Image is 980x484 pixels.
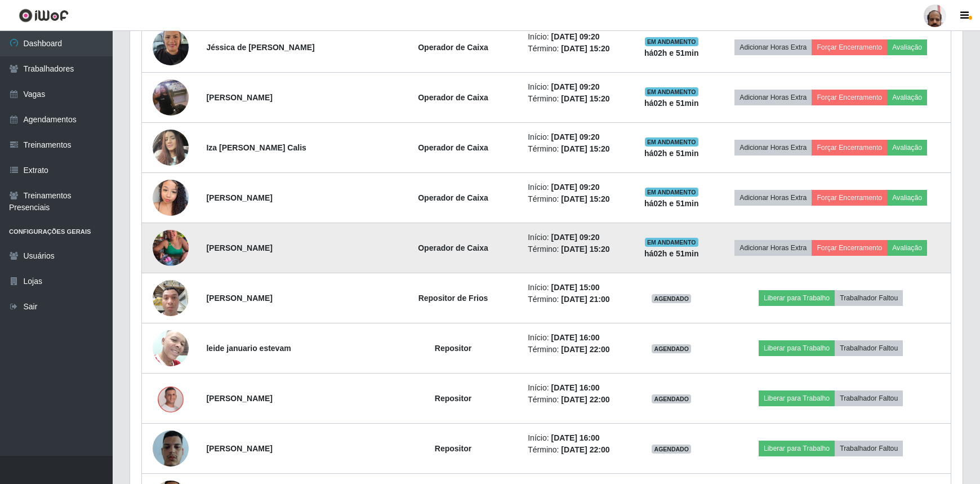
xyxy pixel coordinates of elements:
li: Término: [528,444,625,456]
strong: Operador de Caixa [418,93,488,102]
time: [DATE] 22:00 [561,395,609,404]
button: Avaliação [887,240,927,256]
button: Trabalhador Faltou [835,390,903,406]
button: Trabalhador Faltou [835,441,903,456]
li: Término: [528,243,625,255]
time: [DATE] 15:20 [561,44,609,53]
button: Liberar para Trabalho [759,340,835,356]
button: Liberar para Trabalho [759,441,835,456]
strong: [PERSON_NAME] [206,243,272,252]
time: [DATE] 15:20 [561,194,609,203]
button: Trabalhador Faltou [835,290,903,306]
time: [DATE] 15:20 [561,245,609,254]
li: Término: [528,394,625,406]
span: EM ANDAMENTO [645,37,698,46]
span: EM ANDAMENTO [645,238,698,247]
img: 1735257237444.jpeg [153,174,189,221]
button: Liberar para Trabalho [759,290,835,306]
button: Adicionar Horas Extra [734,190,812,206]
time: [DATE] 09:20 [551,82,599,91]
time: [DATE] 09:20 [551,132,599,141]
time: [DATE] 15:20 [561,144,609,153]
button: Avaliação [887,39,927,55]
li: Término: [528,294,625,305]
button: Avaliação [887,140,927,156]
button: Forçar Encerramento [812,240,887,256]
li: Início: [528,282,625,294]
strong: Repositor [435,394,471,403]
span: AGENDADO [652,344,691,353]
time: [DATE] 22:00 [561,345,609,354]
time: [DATE] 09:20 [551,233,599,242]
button: Adicionar Horas Extra [734,90,812,105]
li: Término: [528,143,625,155]
button: Avaliação [887,90,927,105]
span: AGENDADO [652,394,691,403]
button: Adicionar Horas Extra [734,240,812,256]
img: CoreUI Logo [19,8,69,23]
strong: [PERSON_NAME] [206,93,272,102]
button: Forçar Encerramento [812,90,887,105]
span: AGENDADO [652,445,691,454]
span: EM ANDAMENTO [645,87,698,96]
li: Início: [528,232,625,243]
img: 1755915941473.jpeg [153,324,189,372]
button: Adicionar Horas Extra [734,140,812,156]
img: 1748792170326.jpeg [153,274,189,322]
li: Término: [528,43,625,55]
strong: há 02 h e 51 min [644,199,699,208]
strong: há 02 h e 51 min [644,99,699,108]
img: 1725070298663.jpeg [153,65,189,130]
time: [DATE] 22:00 [561,445,609,454]
time: [DATE] 16:00 [551,333,599,342]
strong: [PERSON_NAME] [206,394,272,403]
strong: [PERSON_NAME] [206,193,272,202]
strong: Operador de Caixa [418,243,488,252]
li: Início: [528,131,625,143]
li: Início: [528,332,625,344]
time: [DATE] 15:00 [551,283,599,292]
img: 1725909093018.jpeg [153,23,189,71]
strong: há 02 h e 51 min [644,48,699,57]
li: Término: [528,193,625,205]
strong: há 02 h e 51 min [644,249,699,258]
li: Término: [528,93,625,105]
img: 1753657794780.jpeg [153,384,189,413]
span: EM ANDAMENTO [645,137,698,146]
img: 1744399618911.jpeg [153,216,189,280]
time: [DATE] 16:00 [551,383,599,392]
button: Avaliação [887,190,927,206]
button: Liberar para Trabalho [759,390,835,406]
time: [DATE] 16:00 [551,433,599,442]
strong: Iza [PERSON_NAME] Calis [206,143,306,152]
li: Início: [528,81,625,93]
button: Adicionar Horas Extra [734,39,812,55]
button: Forçar Encerramento [812,39,887,55]
strong: [PERSON_NAME] [206,294,272,303]
strong: leide januario estevam [206,344,291,353]
strong: [PERSON_NAME] [206,444,272,453]
li: Início: [528,181,625,193]
time: [DATE] 15:20 [561,94,609,103]
span: AGENDADO [652,294,691,303]
time: [DATE] 21:00 [561,295,609,304]
img: 1744377208057.jpeg [153,427,189,470]
strong: Repositor de Frios [418,294,488,303]
li: Início: [528,382,625,394]
time: [DATE] 09:20 [551,32,599,41]
strong: Repositor [435,344,471,353]
li: Início: [528,432,625,444]
button: Trabalhador Faltou [835,340,903,356]
time: [DATE] 09:20 [551,183,599,192]
button: Forçar Encerramento [812,190,887,206]
li: Término: [528,344,625,356]
strong: Repositor [435,444,471,453]
img: 1754675382047.jpeg [153,123,189,171]
strong: Jéssica de [PERSON_NAME] [206,43,314,52]
button: Forçar Encerramento [812,140,887,156]
strong: Operador de Caixa [418,193,488,202]
strong: há 02 h e 51 min [644,149,699,158]
span: EM ANDAMENTO [645,188,698,197]
li: Início: [528,31,625,43]
strong: Operador de Caixa [418,143,488,152]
